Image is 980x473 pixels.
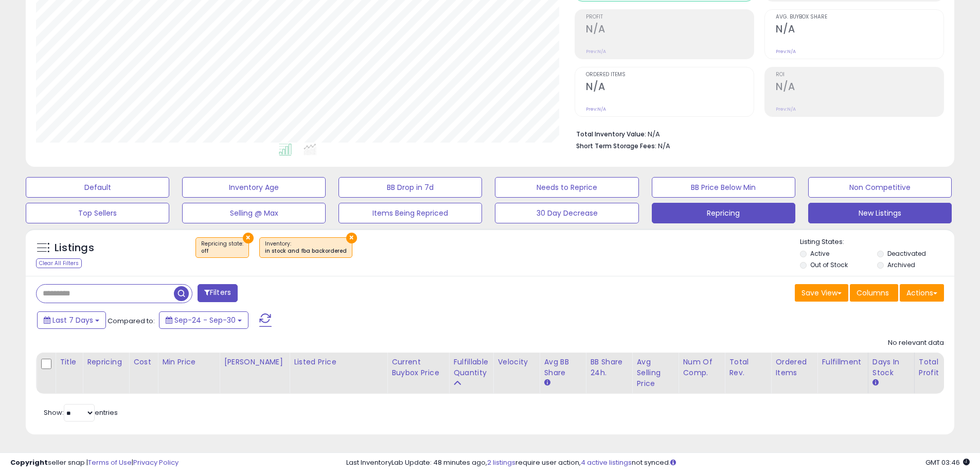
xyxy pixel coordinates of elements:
[776,23,943,37] h2: N/A
[590,357,628,378] div: BB Share 24h.
[586,72,754,78] span: Ordered Items
[182,203,326,223] button: Selling @ Max
[652,177,795,198] button: BB Price Below Min
[636,357,674,389] div: Avg Selling Price
[872,357,910,378] div: Days In Stock
[87,357,124,367] div: Repricing
[795,284,848,302] button: Save View
[487,458,515,467] a: 2 listings
[36,258,82,268] div: Clear All Filters
[495,203,638,223] button: 30 Day Decrease
[544,357,581,378] div: Avg BB Share
[55,241,94,255] h5: Listings
[26,177,169,198] button: Default
[576,127,936,139] li: N/A
[497,357,535,367] div: Velocity
[37,311,106,329] button: Last 7 Days
[201,240,243,255] span: Repricing state :
[729,357,767,378] div: Total Rev.
[10,458,48,467] strong: Copyright
[776,106,796,112] small: Prev: N/A
[243,233,254,243] button: ×
[346,233,357,243] button: ×
[810,260,848,269] label: Out of Stock
[775,357,813,378] div: Ordered Items
[346,458,970,468] div: Last InventoryLab Update: 48 minutes ago, require user action, not synced.
[919,357,956,378] div: Total Profit
[652,203,795,223] button: Repricing
[925,458,970,467] span: 2025-10-9 03:46 GMT
[887,260,915,269] label: Archived
[182,177,326,198] button: Inventory Age
[888,338,944,348] div: No relevant data
[776,81,943,95] h2: N/A
[808,203,952,223] button: New Listings
[581,458,632,467] a: 4 active listings
[26,203,169,223] button: Top Sellers
[576,130,646,138] b: Total Inventory Value:
[60,357,78,367] div: Title
[683,357,720,378] div: Num of Comp.
[586,106,606,112] small: Prev: N/A
[800,237,954,247] p: Listing States:
[162,357,215,367] div: Min Price
[586,23,754,37] h2: N/A
[850,284,898,302] button: Columns
[265,240,347,255] span: Inventory :
[586,48,606,55] small: Prev: N/A
[133,458,179,467] a: Privacy Policy
[586,81,754,95] h2: N/A
[201,248,243,255] div: off
[294,357,383,367] div: Listed Price
[10,458,179,468] div: seller snap | |
[108,316,155,326] span: Compared to:
[159,311,248,329] button: Sep-24 - Sep-30
[544,378,550,388] small: Avg BB Share.
[658,141,670,151] span: N/A
[776,48,796,55] small: Prev: N/A
[224,357,285,367] div: [PERSON_NAME]
[810,249,829,258] label: Active
[808,177,952,198] button: Non Competitive
[338,177,482,198] button: BB Drop in 7d
[44,408,118,417] span: Show: entries
[776,14,943,20] span: Avg. Buybox Share
[822,357,863,367] div: Fulfillment
[776,72,943,78] span: ROI
[872,378,879,388] small: Days In Stock.
[453,357,489,378] div: Fulfillable Quantity
[198,284,238,302] button: Filters
[576,142,656,150] b: Short Term Storage Fees:
[887,249,926,258] label: Deactivated
[857,288,889,298] span: Columns
[338,203,482,223] button: Items Being Repriced
[495,177,638,198] button: Needs to Reprice
[52,315,93,325] span: Last 7 Days
[174,315,236,325] span: Sep-24 - Sep-30
[133,357,153,367] div: Cost
[391,357,444,378] div: Current Buybox Price
[265,248,347,255] div: in stock and fba backordered
[586,14,754,20] span: Profit
[88,458,132,467] a: Terms of Use
[900,284,944,302] button: Actions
